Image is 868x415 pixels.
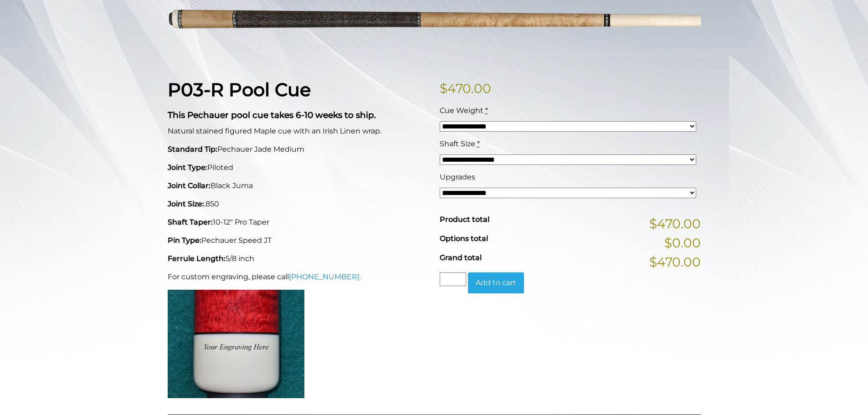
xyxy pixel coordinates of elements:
[649,252,701,272] span: $470.00
[468,272,524,293] button: Add to cart
[440,253,482,262] span: Grand total
[440,215,489,224] span: Product total
[168,254,226,263] strong: Ferrule Length:
[168,218,213,226] strong: Shaft Taper:
[440,173,475,181] span: Upgrades
[168,272,429,282] p: For custom engraving, please call
[168,163,207,172] strong: Joint Type:
[168,236,201,245] strong: Pin Type:
[440,234,488,243] span: Options total
[485,106,488,115] abbr: required
[168,217,429,228] p: 10-12" Pro Taper
[168,200,204,208] strong: Joint Size:
[440,139,475,148] span: Shaft Size
[168,253,429,264] p: 5/8 inch
[168,199,429,210] p: .850
[168,126,429,137] p: Natural stained figured Maple cue with an Irish Linen wrap.
[168,180,429,191] p: Black Juma
[440,106,483,115] span: Cue Weight
[440,272,466,286] input: Product quantity
[168,162,429,173] p: Piloted
[664,233,701,252] span: $0.00
[649,214,701,233] span: $470.00
[477,139,480,148] abbr: required
[168,145,217,154] strong: Standard Tip:
[440,81,491,96] bdi: 470.00
[168,110,376,120] strong: This Pechauer pool cue takes 6-10 weeks to ship.
[168,235,429,246] p: Pechauer Speed JT
[440,81,447,96] span: $
[168,78,311,101] strong: P03-R Pool Cue
[168,181,211,190] strong: Joint Collar:
[289,272,361,281] a: [PHONE_NUMBER].
[168,144,429,155] p: Pechauer Jade Medium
